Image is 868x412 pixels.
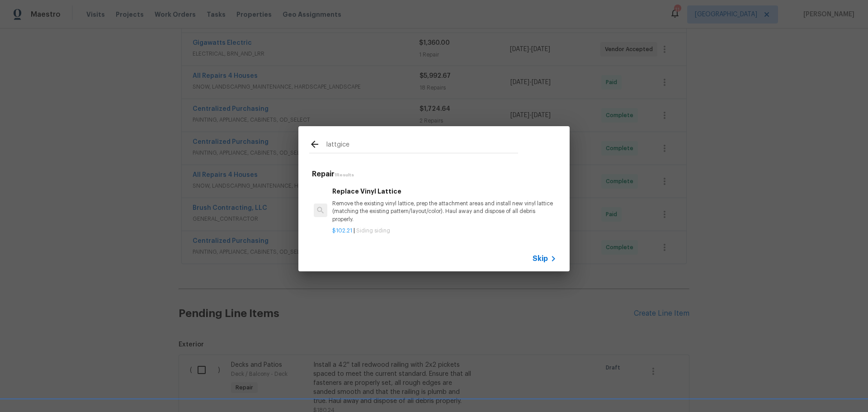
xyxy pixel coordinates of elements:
span: Skip [533,254,548,263]
p: | [332,227,557,235]
span: Siding siding [356,228,390,233]
h6: Replace Vinyl Lattice [332,186,557,196]
span: $102.21 [332,228,352,233]
h5: Repair [312,170,559,179]
input: Search issues or repairs [326,139,518,152]
span: 1 Results [335,173,354,177]
p: Remove the existing vinyl lattice, prep the attachment areas and install new vinyl lattice (match... [332,200,557,223]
